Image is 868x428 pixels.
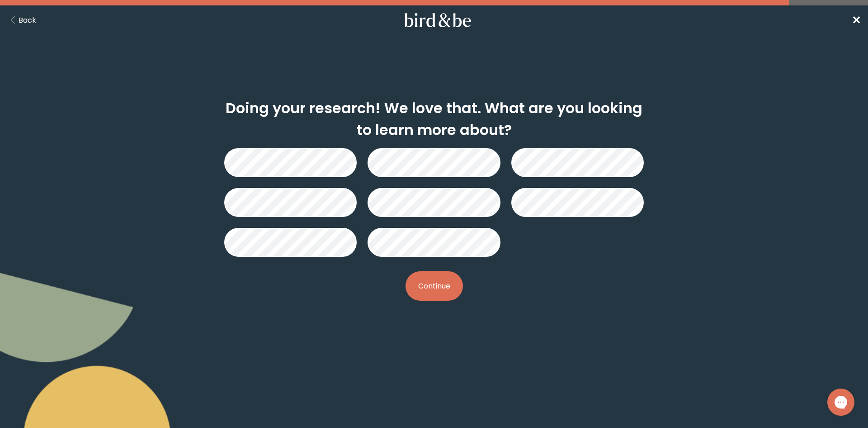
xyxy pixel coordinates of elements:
button: Back Button [7,14,36,26]
iframe: Gorgias live chat messenger [823,385,859,419]
span: ✕ [852,13,861,28]
h2: Doing your research! We love that. What are you looking to learn more about? [224,97,644,141]
a: ✕ [852,12,861,28]
button: Continue [406,271,463,301]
